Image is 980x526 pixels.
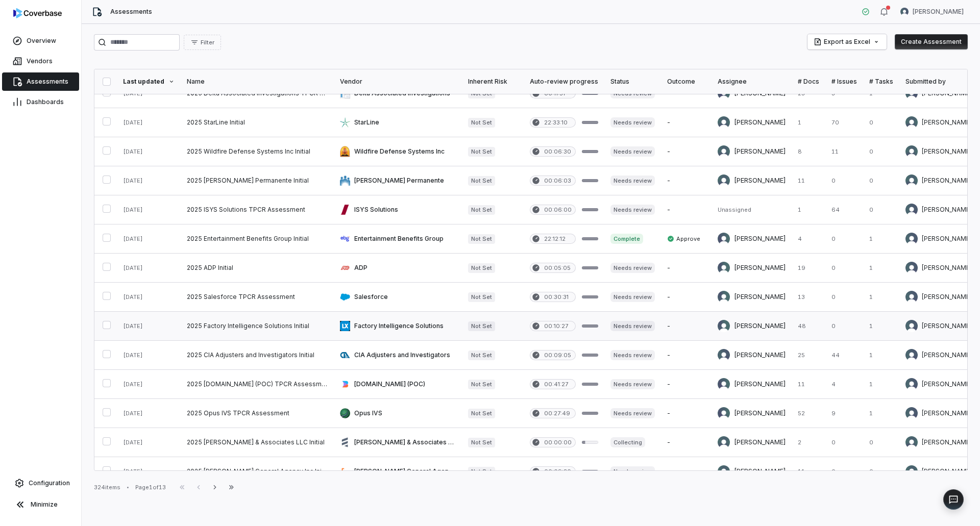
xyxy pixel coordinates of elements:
div: # Issues [831,78,857,86]
td: - [661,137,712,166]
img: REKHA KOTHANDARAMAN avatar [718,407,730,419]
div: Vendor [340,78,456,86]
img: Brittany Durbin avatar [718,116,730,129]
img: Brittany Durbin avatar [905,116,918,129]
img: Melanie Lorent avatar [905,349,918,361]
span: [PERSON_NAME] [913,8,964,16]
img: Sean Wozniak avatar [718,291,730,303]
div: Last updated [123,78,175,86]
img: Melanie Lorent avatar [905,204,918,216]
span: Dashboards [27,98,64,106]
div: # Tasks [869,78,893,86]
img: Brittany Durbin avatar [718,436,730,448]
td: - [661,399,712,428]
img: Sean Wozniak avatar [718,320,730,332]
span: Vendors [27,57,53,65]
a: Assessments [2,72,79,91]
img: REKHA KOTHANDARAMAN avatar [718,378,730,390]
img: logo-D7KZi-bG.svg [13,8,62,18]
img: Melanie Lorent avatar [905,320,918,332]
img: Brittany Durbin avatar [905,465,918,478]
div: Status [610,78,655,86]
td: - [661,312,712,341]
img: Sean Wozniak avatar [718,262,730,274]
img: Melanie Lorent avatar [905,291,918,303]
td: - [661,108,712,137]
td: - [661,283,712,312]
div: Page 1 of 13 [135,484,166,491]
img: Melanie Lorent avatar [905,407,918,419]
td: - [661,370,712,399]
span: Configuration [29,479,70,487]
img: Brittany Durbin avatar [718,465,730,478]
div: Outcome [667,78,705,86]
span: Assessments [110,8,152,16]
span: Minimize [31,500,58,509]
img: Melanie Lorent avatar [905,262,918,274]
button: Melanie Lorent avatar[PERSON_NAME] [894,4,970,19]
span: Assessments [27,78,68,86]
div: 324 items [94,484,120,491]
td: - [661,428,712,457]
span: Filter [201,39,214,46]
div: Auto-review progress [530,78,598,86]
div: Inherent Risk [468,78,518,86]
td: - [661,457,712,486]
a: Overview [2,32,79,50]
div: • [127,484,129,491]
div: # Docs [798,78,819,86]
img: Brittany Durbin avatar [905,436,918,448]
div: Assignee [718,78,786,86]
span: Overview [27,37,56,45]
img: Brittany Durbin avatar [905,145,918,158]
button: Create Assessment [895,34,968,49]
td: - [661,254,712,283]
img: Brittany Durbin avatar [718,174,730,187]
button: Export as Excel [807,34,887,49]
img: Brittany Durbin avatar [718,145,730,158]
img: Melanie Lorent avatar [905,378,918,390]
button: Minimize [4,494,77,515]
td: - [661,341,712,370]
a: Configuration [4,474,77,492]
img: Brittany Durbin avatar [905,174,918,187]
img: REKHA KOTHANDARAMAN avatar [718,233,730,245]
div: Name [187,78,328,86]
a: Dashboards [2,93,79,111]
img: Melanie Lorent avatar [900,8,909,16]
img: Melanie Lorent avatar [905,233,918,245]
div: Submitted by [905,78,972,86]
td: - [661,195,712,224]
td: - [661,166,712,195]
button: Filter [184,35,221,50]
a: Vendors [2,52,79,70]
img: Melanie Lorent avatar [718,349,730,361]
